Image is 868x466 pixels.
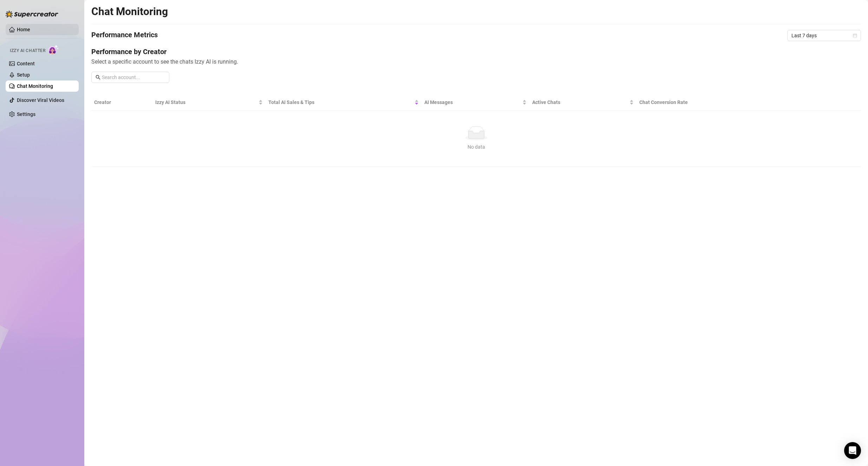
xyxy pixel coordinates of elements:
[17,83,53,89] a: Chat Monitoring
[17,111,35,117] a: Settings
[17,27,30,32] a: Home
[17,97,64,103] a: Discover Viral Videos
[6,11,58,18] img: logo-BBDzfeDw.svg
[152,94,265,111] th: Izzy AI Status
[529,94,637,111] th: Active Chats
[91,94,152,111] th: Creator
[48,45,59,55] img: AI Chatter
[17,61,35,66] a: Content
[91,5,168,18] h2: Chat Monitoring
[96,75,100,80] span: search
[532,98,628,106] span: Active Chats
[791,30,857,41] span: Last 7 days
[91,30,158,41] h4: Performance Metrics
[422,94,530,111] th: AI Messages
[10,47,45,54] span: Izzy AI Chatter
[97,143,855,151] div: No data
[268,98,413,106] span: Total AI Sales & Tips
[853,33,857,38] span: calendar
[844,442,861,459] div: Open Intercom Messenger
[266,94,422,111] th: Total AI Sales & Tips
[91,47,861,57] h4: Performance by Creator
[155,98,257,106] span: Izzy AI Status
[102,73,165,81] input: Search account...
[637,94,784,111] th: Chat Conversion Rate
[17,72,30,78] a: Setup
[424,98,521,106] span: AI Messages
[91,57,861,66] span: Select a specific account to see the chats Izzy AI is running.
